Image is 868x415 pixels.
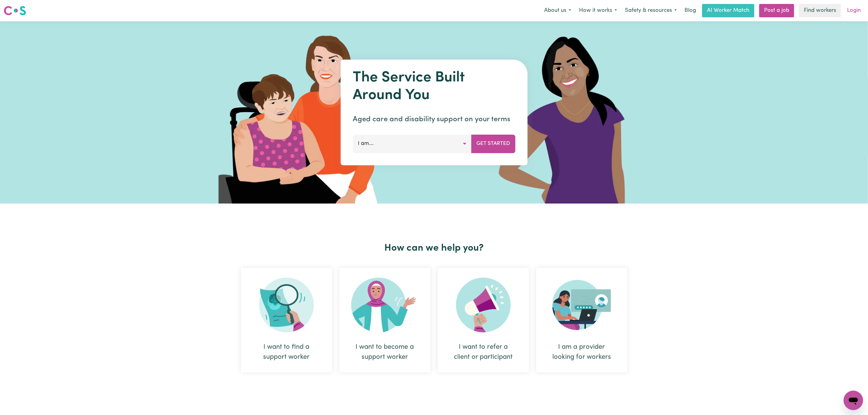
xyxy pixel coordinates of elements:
[759,4,794,17] a: Post a job
[844,391,863,410] iframe: Button to launch messaging window, conversation in progress
[552,278,611,332] img: Provider
[351,278,419,332] img: Become Worker
[237,242,631,254] h2: How can we help you?
[621,4,681,17] button: Safety & resources
[353,114,515,125] p: Aged care and disability support on your terms
[4,4,26,18] a: Careseekers logo
[256,342,317,362] div: I want to find a support worker
[551,342,613,362] div: I am a provider looking for workers
[843,4,864,17] a: Login
[681,4,700,17] a: Blog
[452,342,514,362] div: I want to refer a client or participant
[353,69,515,104] h1: The Service Built Around You
[259,278,314,332] img: Search
[575,4,621,17] button: How it works
[354,342,416,362] div: I want to become a support worker
[438,268,529,372] div: I want to refer a client or participant
[540,4,575,17] button: About us
[353,135,472,153] button: I am...
[456,278,511,332] img: Refer
[471,135,515,153] button: Get Started
[799,4,841,17] a: Find workers
[241,268,332,372] div: I want to find a support worker
[4,5,26,16] img: Careseekers logo
[536,268,627,372] div: I am a provider looking for workers
[702,4,754,17] a: AI Worker Match
[339,268,431,372] div: I want to become a support worker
